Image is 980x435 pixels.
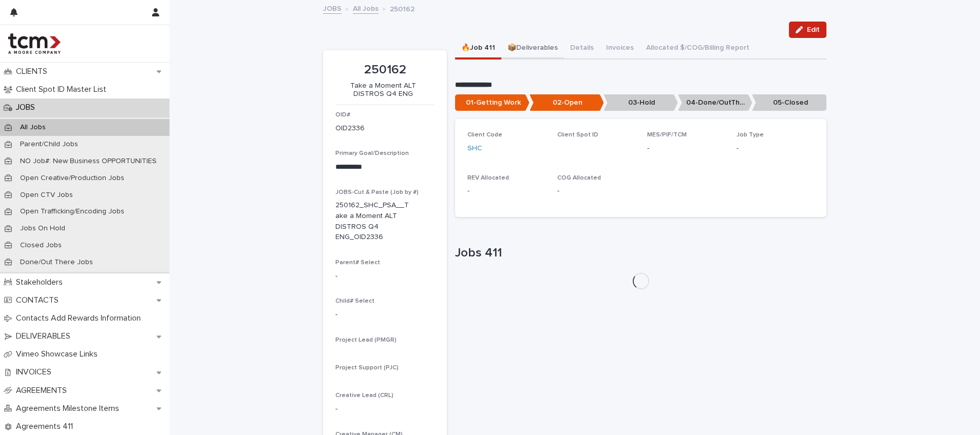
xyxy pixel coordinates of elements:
span: Primary Goal/Description [335,150,409,156]
p: Take a Moment ALT DISTROS Q4 ENG [335,82,430,99]
span: Edit [807,26,820,33]
p: - [467,186,545,196]
p: - [335,309,435,320]
p: JOBS [12,103,43,112]
p: Closed Jobs [12,241,70,250]
span: Parent# Select [335,260,380,266]
p: Done/Out There Jobs [12,258,101,267]
p: All Jobs [12,123,54,132]
p: 250162_SHC_PSA__Take a Moment ALT DISTROS Q4 ENG_OID2336 [335,200,410,243]
p: AGREEMENTS [12,386,75,396]
p: 05-Closed [752,94,826,111]
span: REV Allocated [467,175,509,181]
h1: Jobs 411 [455,246,826,261]
p: - [647,143,725,154]
span: MES/PIF/TCM [647,132,687,138]
p: 01-Getting Work [455,94,530,111]
span: JOBS-Cut & Paste (Job by #) [335,189,419,195]
p: 250162 [335,63,435,77]
p: Open Trafficking/Encoding Jobs [12,207,133,216]
span: Client Spot ID [557,132,598,138]
span: Project Lead (PMGR) [335,337,397,343]
p: DELIVERABLES [12,331,79,341]
p: 04-Done/OutThere [678,94,752,111]
button: 🔥Job 411 [455,38,501,60]
p: Jobs On Hold [12,224,73,233]
p: Contacts Add Rewards Information [12,313,149,323]
button: Invoices [600,38,640,60]
p: - [335,404,435,414]
p: - [557,186,635,196]
p: NO Job#: New Business OPPORTUNITIES [12,157,165,166]
p: Parent/Child Jobs [12,140,86,149]
p: 03-Hold [604,94,678,111]
p: 02-Open [530,94,604,111]
span: OID# [335,112,350,118]
button: 📦Deliverables [501,38,564,60]
p: - [737,143,814,154]
button: Allocated $/COG/Billing Report [640,38,756,60]
a: JOBS [323,2,342,14]
span: Project Support (PJC) [335,365,399,371]
a: All Jobs [353,2,379,14]
p: - [335,271,435,282]
p: Client Spot ID Master List [12,85,115,94]
p: Stakeholders [12,278,71,287]
p: Agreements Milestone Items [12,404,127,413]
p: OID2336 [335,123,365,134]
p: 250162 [390,3,414,14]
p: Open CTV Jobs [12,191,81,200]
p: CONTACTS [12,295,67,305]
a: SHC [467,143,482,154]
p: Vimeo Showcase Links [12,349,106,359]
button: Edit [789,22,826,38]
p: Agreements 411 [12,422,81,431]
button: Details [564,38,600,60]
p: CLIENTS [12,67,55,76]
span: Client Code [467,132,502,138]
span: Job Type [737,132,764,138]
span: Creative Lead (CRL) [335,392,393,399]
p: INVOICES [12,367,60,377]
span: COG Allocated [557,175,601,181]
img: 4hMmSqQkux38exxPVZHQ [8,33,61,54]
span: Child# Select [335,298,374,304]
p: Open Creative/Production Jobs [12,174,133,183]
